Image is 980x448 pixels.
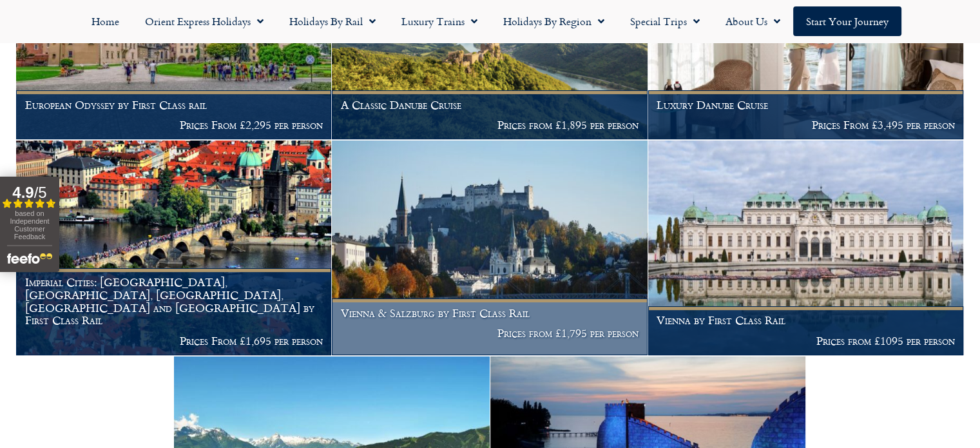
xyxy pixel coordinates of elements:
a: Luxury Trains [389,6,490,36]
h1: Imperial Cities: [GEOGRAPHIC_DATA], [GEOGRAPHIC_DATA], [GEOGRAPHIC_DATA], [GEOGRAPHIC_DATA] and [... [25,276,323,327]
h1: Vienna by First Class Rail [657,314,954,327]
a: About Us [713,6,793,36]
h1: A Classic Danube Cruise [341,99,639,112]
a: Holidays by Region [490,6,617,36]
p: Prices from £1,895 per person [341,119,639,131]
p: Prices From £1,695 per person [25,335,323,347]
h1: European Odyssey by First Class rail [25,99,323,112]
a: Home [79,6,132,36]
p: Prices From £2,295 per person [25,119,323,131]
a: Orient Express Holidays [132,6,276,36]
a: Imperial Cities: [GEOGRAPHIC_DATA], [GEOGRAPHIC_DATA], [GEOGRAPHIC_DATA], [GEOGRAPHIC_DATA] and [... [16,141,332,356]
a: Start your Journey [793,6,901,36]
a: Holidays by Rail [276,6,389,36]
p: Prices from £1,795 per person [341,327,639,340]
a: Vienna & Salzburg by First Class Rail Prices from £1,795 per person [332,141,648,356]
h1: Luxury Danube Cruise [657,99,954,112]
nav: Menu [6,6,974,36]
h1: Vienna & Salzburg by First Class Rail [341,307,639,320]
p: Prices from £1095 per person [657,335,954,347]
a: Vienna by First Class Rail Prices from £1095 per person [648,141,964,356]
a: Special Trips [617,6,713,36]
p: Prices From £3,495 per person [657,119,954,131]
